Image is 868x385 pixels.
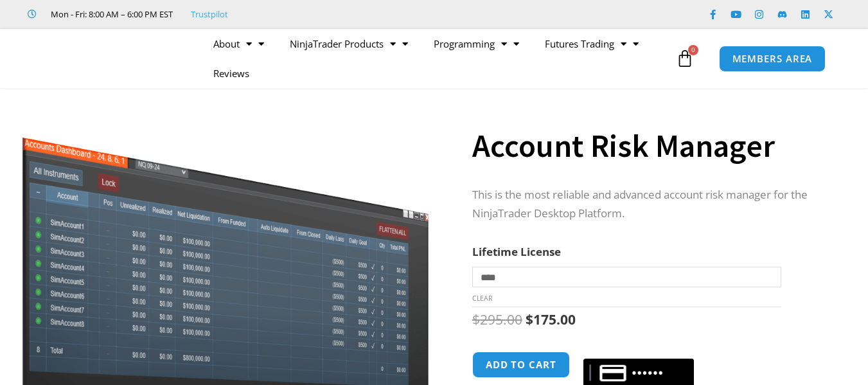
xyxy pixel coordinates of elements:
span: $ [526,310,533,328]
a: Programming [421,29,532,58]
text: •••••• [632,366,664,380]
a: Futures Trading [532,29,651,58]
a: Reviews [200,58,262,88]
a: Trustpilot [191,6,228,22]
iframe: Secure payment input frame [581,350,696,351]
a: MEMBERS AREA [719,46,826,72]
a: Clear options [472,294,492,303]
span: MEMBERS AREA [732,54,813,64]
nav: Menu [200,29,673,88]
a: About [200,29,277,58]
span: Mon - Fri: 8:00 AM – 6:00 PM EST [48,6,173,22]
bdi: 175.00 [526,310,576,328]
p: This is the most reliable and advanced account risk manager for the NinjaTrader Desktop Platform. [472,186,836,223]
img: LogoAI | Affordable Indicators – NinjaTrader [35,35,173,82]
h1: Account Risk Manager [472,123,836,168]
label: Lifetime License [472,244,561,259]
bdi: 295.00 [472,310,522,328]
span: 0 [688,45,698,55]
a: 0 [657,40,713,77]
button: Add to cart [472,352,570,378]
span: $ [472,310,480,328]
a: NinjaTrader Products [277,29,421,58]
